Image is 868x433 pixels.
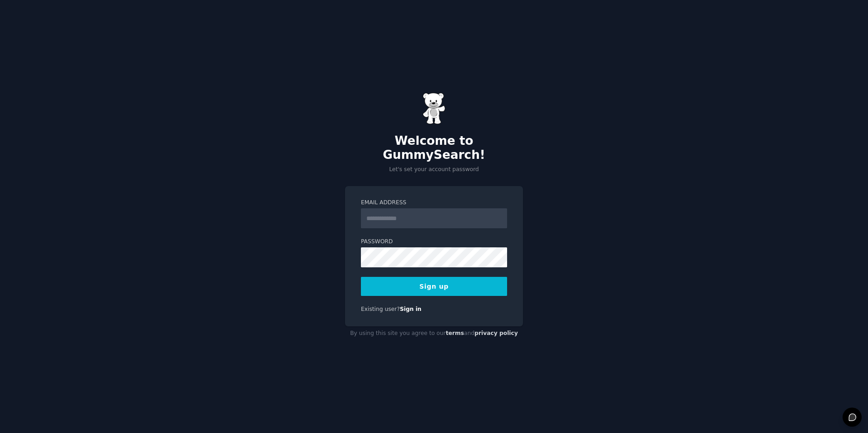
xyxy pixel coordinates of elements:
[345,326,523,341] div: By using this site you agree to our and
[361,238,507,246] label: Password
[361,277,507,296] button: Sign up
[345,134,523,162] h2: Welcome to GummySearch!
[423,93,445,124] img: Gummy Bear
[400,306,422,312] a: Sign in
[345,166,523,174] p: Let's set your account password
[361,199,507,207] label: Email Address
[474,330,518,336] a: privacy policy
[446,330,464,336] a: terms
[361,306,400,312] span: Existing user?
